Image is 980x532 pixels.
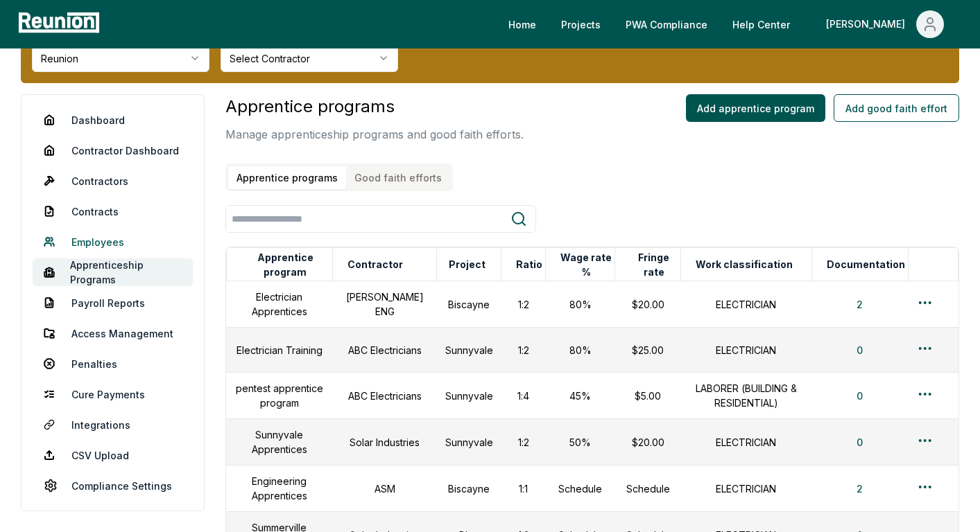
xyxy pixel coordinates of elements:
[615,373,681,419] td: $5.00
[614,10,719,38] a: PWA Compliance
[845,290,874,318] button: 2
[33,441,193,469] a: CSV Upload
[33,136,193,164] a: Contractor Dashboard
[546,281,615,328] td: 80%
[33,350,193,378] a: Penalties
[680,465,811,512] td: ELECTRICIAN
[680,419,811,465] td: ELECTRICIAN
[615,328,681,373] td: $25.00
[845,428,874,456] button: 0
[445,343,493,357] p: Sunnyvale
[445,435,493,450] p: Sunnyvale
[332,281,436,328] td: [PERSON_NAME] ENG
[33,411,193,438] a: Integrations
[33,106,193,134] a: Dashboard
[546,373,615,419] td: 45%
[437,248,501,281] th: Project
[226,281,332,328] td: Electrician Apprentices
[513,251,545,278] button: Ratio
[33,167,193,195] a: Contractors
[226,465,332,512] td: Engineering Apprentices
[497,10,547,38] a: Home
[33,472,193,499] a: Compliance Settings
[501,465,546,512] td: 1:1
[550,10,612,38] a: Projects
[815,10,955,38] button: [PERSON_NAME]
[680,373,811,419] td: LABORER (BUILDING & RESIDENTIAL)
[824,251,908,278] button: Documentation
[228,166,346,189] button: Apprentice programs
[33,228,193,256] a: Employees
[693,251,796,278] button: Work classification
[225,94,524,119] h3: Apprentice programs
[546,419,615,465] td: 50%
[226,419,332,465] td: Sunnyvale Apprentices
[546,465,615,512] td: Schedule
[225,126,524,143] p: Manage apprenticeship programs and good faith efforts.
[332,419,436,465] td: Solar Industries
[497,10,966,38] nav: Main
[445,297,493,312] p: Biscayne
[346,166,450,189] button: Good faith efforts
[445,481,493,496] p: Biscayne
[445,389,493,403] p: Sunnyvale
[615,419,681,465] td: $20.00
[680,281,811,328] td: ELECTRICIAN
[845,475,874,502] button: 2
[845,336,874,364] button: 0
[33,319,193,347] a: Access Management
[627,251,680,278] button: Fringe rate
[33,289,193,317] a: Payroll Reports
[332,328,436,373] td: ABC Electricians
[615,465,681,512] td: Schedule
[345,251,406,278] button: Contractor
[558,251,614,278] button: Wage rate %
[33,197,193,225] a: Contracts
[332,465,436,512] td: ASM
[845,382,874,409] button: 0
[33,380,193,408] a: Cure Payments
[686,94,825,122] button: Add apprentice program
[239,251,332,278] button: Apprentice program
[332,373,436,419] td: ABC Electricians
[226,328,332,373] td: Electrician Training
[721,10,801,38] a: Help Center
[226,373,332,419] td: pentest apprentice program
[680,328,811,373] td: ELECTRICIAN
[501,373,546,419] td: 1:4
[615,281,681,328] td: $20.00
[546,328,615,373] td: 80%
[501,281,546,328] td: 1:2
[834,94,959,122] button: Add good faith effort
[826,10,911,38] div: [PERSON_NAME]
[33,258,193,286] a: Apprenticeship Programs
[501,419,546,465] td: 1:2
[501,328,546,373] td: 1:2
